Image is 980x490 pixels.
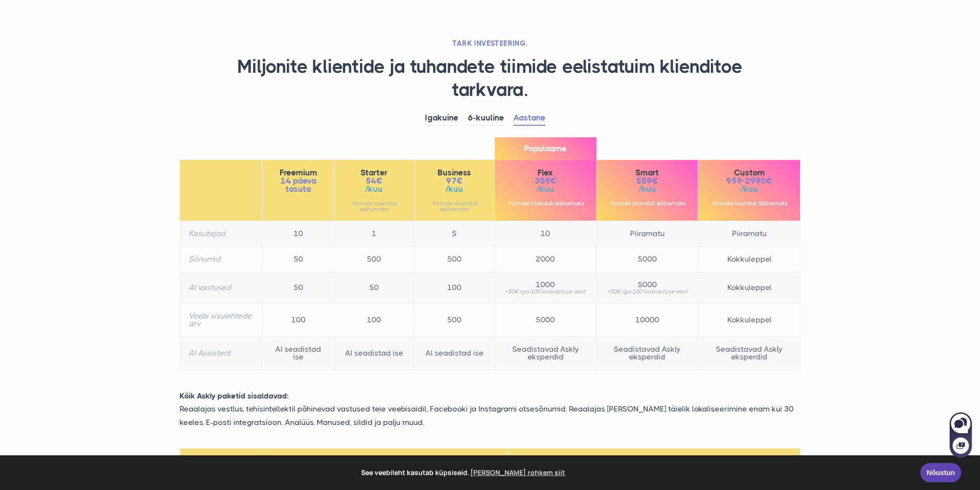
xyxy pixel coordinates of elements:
span: Custom [707,169,791,177]
small: +50€ iga 100 lisavastuse eest [606,289,690,294]
span: /kuu [707,185,791,193]
td: Seadistavad Askly eksperdid [596,337,698,370]
span: /kuu [343,185,406,193]
td: 5000 [596,247,698,272]
td: Kokkuleppel [698,304,800,337]
td: 10 [494,221,596,247]
span: Starter [343,169,406,177]
h2: TARK INVESTEERING. [180,39,800,48]
td: 500 [414,304,495,337]
td: 1 [334,221,414,247]
a: Igakuine [425,111,458,126]
span: Kokkuleppel [707,284,791,291]
h1: Miljonite klientide ja tuhandete tiimide eelistatuim klienditoe tarkvara. [180,55,800,101]
iframe: Askly chat [949,411,973,459]
small: *hinnale lisandub käibemaks [503,200,588,206]
span: Populaarne [495,137,596,160]
td: AI seadistad ise [262,337,334,370]
small: *hinnale lisandub käibemaks [606,200,690,206]
td: 100 [262,304,334,337]
td: Seadistavad Askly eksperdid [494,337,596,370]
small: *hinnale lisandub käibemaks [423,200,486,212]
span: Business [423,169,486,177]
span: 359€ [503,177,588,185]
span: /kuu [503,185,588,193]
span: Smart [606,169,690,177]
td: 5 [414,221,495,247]
a: Aastane [514,111,545,126]
td: 500 [334,247,414,272]
span: 14 päeva tasuta [271,177,325,193]
td: 10000 [596,304,698,337]
td: Seadistavad Askly eksperdid [698,337,800,370]
td: 50 [334,272,414,304]
td: 100 [334,304,414,337]
span: See veebileht kasutab küpsiseid. [14,465,914,480]
td: Piiramatu [596,221,698,247]
th: Kasutajad [180,221,262,247]
th: AI Assistent [180,337,262,370]
a: 6-kuuline [468,111,504,126]
td: 100 [414,272,495,304]
span: 959-2990€ [707,177,791,185]
span: 54€ [343,177,406,185]
strong: Kõik Askly paketid sisaldavad: [180,391,289,400]
td: AI seadistad ise [414,337,495,370]
th: Seadistad ise [265,448,508,474]
td: Piiramatu [698,221,800,247]
span: /kuu [606,185,690,193]
td: 500 [414,247,495,272]
small: *hinnale lisandub käibemaks [707,200,791,206]
th: AI vastused [180,272,262,304]
span: 559€ [606,177,690,185]
a: Nõustun [920,463,961,482]
span: Flex [503,169,588,177]
th: Seadistavad Askly eksperdid [507,448,800,474]
td: 2000 [494,247,596,272]
a: learn more about cookies [469,465,567,480]
td: 5000 [494,304,596,337]
p: Reaalajas vestlus, tehisintellektil põhinevad vastused teie veebisaidil, Facebooki ja Instagrami ... [172,402,808,428]
small: +50€ iga 100 lisavastuse eest [503,289,588,294]
span: /kuu [423,185,486,193]
span: 5000 [606,281,690,289]
small: *hinnale lisandub käibemaks [343,200,406,212]
td: 10 [262,221,334,247]
td: AI seadistad ise [334,337,414,370]
th: Veebi sisulehtede arv [180,304,262,337]
td: 50 [262,272,334,304]
td: Kokkuleppel [698,247,800,272]
span: 1000 [503,281,588,289]
span: 97€ [423,177,486,185]
span: Freemium [271,169,325,177]
th: Sõnumid [180,247,262,272]
td: 50 [262,247,334,272]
